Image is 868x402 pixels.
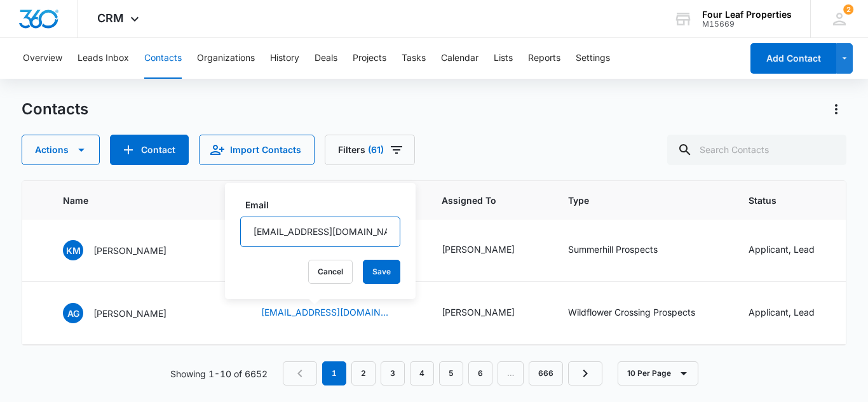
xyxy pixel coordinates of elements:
button: Contacts [144,38,182,79]
span: AG [63,303,83,323]
p: Showing 1-10 of 6652 [170,367,268,380]
p: [PERSON_NAME] [93,244,166,257]
a: [EMAIL_ADDRESS][DOMAIN_NAME] [261,305,388,319]
div: Wildflower Crossing Prospects [568,305,695,319]
div: Status - Applicant, Lead - Select to Edit Field [749,243,837,258]
em: 1 [322,361,346,385]
div: Name - Kyle Mcdaniel - Select to Edit Field [63,240,189,260]
input: Email [240,217,400,247]
a: Page 5 [439,361,463,385]
button: Cancel [308,260,353,284]
div: Assigned To - Kelly Mursch - Select to Edit Field [442,305,538,321]
button: Actions [22,135,100,165]
button: Add Contact [110,135,189,165]
button: History [270,38,299,79]
a: Page 2 [351,361,376,385]
span: (61) [368,145,384,154]
button: Calendar [441,38,478,79]
button: Leads Inbox [78,38,129,79]
div: account id [702,20,792,29]
div: Name - Abel Gonzalez - Select to Edit Field [63,303,189,323]
button: 10 Per Page [618,361,698,385]
h1: Contacts [22,100,88,119]
label: Email [245,198,405,211]
button: Reports [528,38,560,79]
button: Tasks [402,38,426,79]
div: Type - Wildflower Crossing Prospects - Select to Edit Field [568,305,718,321]
a: Page 4 [410,361,434,385]
button: Actions [826,99,846,119]
span: 2 [843,4,853,15]
a: Next Page [568,361,602,385]
button: Deals [315,38,337,79]
div: [PERSON_NAME] [442,305,515,319]
a: Page 666 [529,361,563,385]
div: Status - Applicant, Lead - Select to Edit Field [749,305,837,321]
nav: Pagination [283,361,602,385]
p: [PERSON_NAME] [93,307,166,320]
button: Organizations [197,38,255,79]
button: Import Contacts [199,135,315,165]
div: Assigned To - Adam Schoenborn - Select to Edit Field [442,243,538,258]
span: Name [63,194,212,207]
span: Type [568,194,700,207]
div: Applicant, Lead [749,243,815,256]
button: Lists [494,38,513,79]
button: Settings [576,38,610,79]
div: Summerhill Prospects [568,243,658,256]
div: Type - Summerhill Prospects - Select to Edit Field [568,243,681,258]
input: Search Contacts [667,135,846,165]
div: [PERSON_NAME] [442,243,515,256]
button: Filters [325,135,415,165]
span: CRM [97,11,124,25]
div: Applicant, Lead [749,305,815,319]
button: Add Contact [750,43,836,74]
div: account name [702,10,792,20]
button: Overview [23,38,62,79]
div: notifications count [843,4,853,15]
span: Assigned To [442,194,519,207]
a: Page 6 [468,361,492,385]
button: Save [363,260,400,284]
button: Projects [353,38,386,79]
a: Page 3 [381,361,405,385]
span: KM [63,240,83,260]
div: Email - abelgonzalez0503@gmail.com - Select to Edit Field [261,305,411,321]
